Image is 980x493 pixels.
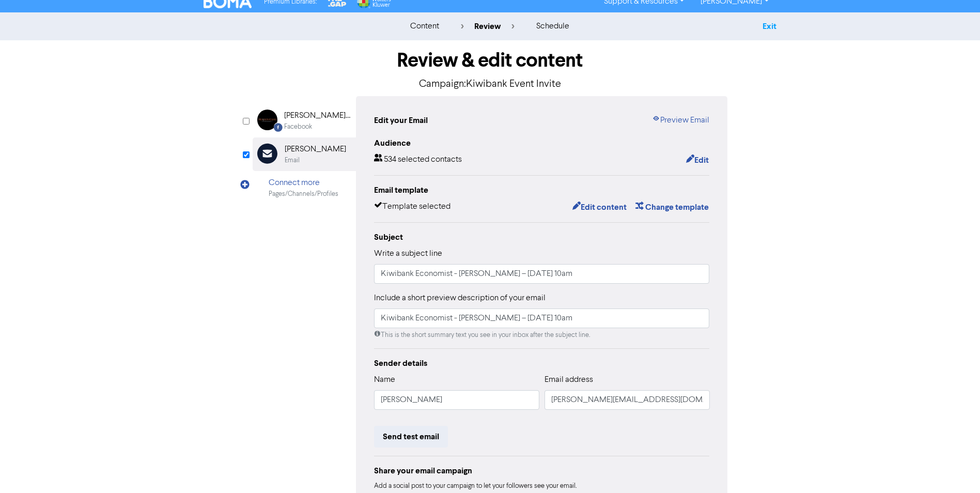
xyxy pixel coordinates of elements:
[257,110,277,130] img: Facebook
[253,104,356,137] div: Facebook [PERSON_NAME] Creed Advisory LimitedFacebook
[253,137,356,171] div: [PERSON_NAME]Email
[850,381,980,493] iframe: Chat Widget
[269,177,338,189] div: Connect more
[269,189,338,199] div: Pages/Channels/Profiles
[285,156,300,165] div: Email
[253,171,356,205] div: Connect morePages/Channels/Profiles
[374,231,710,243] div: Subject
[374,481,710,491] div: Add a social post to your campaign to let your followers see your email.
[461,20,515,33] div: review
[635,201,709,214] button: Change template
[284,122,312,132] div: Facebook
[285,143,346,156] div: [PERSON_NAME]
[374,374,395,386] label: Name
[374,114,428,127] div: Edit your Email
[763,21,776,32] a: Exit
[374,292,546,304] label: Include a short preview description of your email
[374,201,450,214] div: Template selected
[374,357,710,369] div: Sender details
[374,153,462,167] div: 534 selected contacts
[545,374,593,386] label: Email address
[686,153,709,167] button: Edit
[572,201,627,214] button: Edit content
[374,248,442,260] label: Write a subject line
[374,137,710,149] div: Audience
[253,76,728,92] p: Campaign: Kiwibank Event Invite
[374,465,710,477] div: Share your email campaign
[284,110,350,122] div: [PERSON_NAME] Creed Advisory Limited
[652,114,709,127] a: Preview Email
[410,20,439,33] div: content
[253,49,728,72] h1: Review & edit content
[374,330,710,340] div: This is the short summary text you see in your inbox after the subject line.
[374,184,710,196] div: Email template
[536,20,569,33] div: schedule
[374,426,448,448] button: Send test email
